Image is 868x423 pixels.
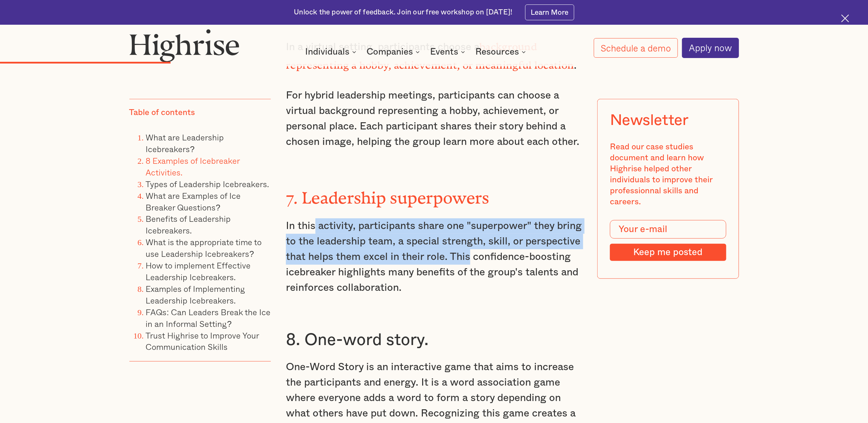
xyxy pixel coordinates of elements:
[682,38,739,58] a: Apply now
[146,212,231,237] a: Benefits of Leadership Icebreakers.
[146,282,245,307] a: Examples of Implementing Leadership Icebreakers.
[475,48,519,56] div: Resources
[146,131,224,155] a: What are Leadership Icebreakers?
[286,330,582,350] h3: 8. One-word story.
[146,259,251,283] a: How to implement Effective Leadership Icebreakers.
[525,4,574,20] a: Learn More
[129,29,240,62] img: Highrise logo
[146,329,259,353] a: Trust Highrise to Improve Your Communication Skills
[286,218,582,296] p: In this activity, participants share one "superpower" they bring to the leadership team, a specia...
[475,48,528,56] div: Resources
[146,178,269,190] a: Types of Leadership Icebreakers.
[294,8,512,18] div: Unlock the power of feedback. Join our free workshop on [DATE]!
[146,236,262,260] a: What is the appropriate time to use Leadership Icebreakers?
[305,48,358,56] div: Individuals
[305,48,349,56] div: Individuals
[286,88,582,150] p: For hybrid leadership meetings, participants can choose a virtual background representing a hobby...
[286,188,489,199] strong: 7. Leadership superpowers
[610,112,688,129] div: Newsletter
[430,48,467,56] div: Events
[146,189,241,213] a: What are Examples of Ice Breaker Questions?
[610,244,726,261] input: Keep me posted
[146,154,240,179] a: 8 Examples of Icebreaker Activities.
[129,107,195,118] div: Table of contents
[841,14,849,22] img: Cross icon
[610,142,726,207] div: Read our case studies document and learn how Highrise helped other individuals to improve their p...
[610,220,726,239] input: Your e-mail
[594,38,678,58] a: Schedule a demo
[430,48,458,56] div: Events
[367,48,413,56] div: Companies
[610,220,726,261] form: Modal Form
[367,48,422,56] div: Companies
[146,306,271,330] a: FAQs: Can Leaders Break the Ice in an Informal Setting?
